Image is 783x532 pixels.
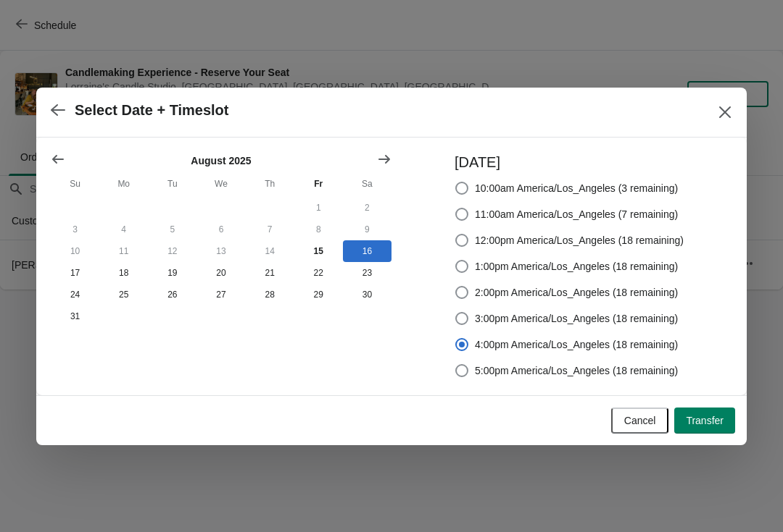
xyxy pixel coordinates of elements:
[343,262,391,284] button: Saturday August 23 2025
[455,152,684,172] h3: [DATE]
[246,171,294,197] th: Thursday
[674,408,735,434] button: Transfer
[51,240,99,262] button: Sunday August 10 2025
[294,219,343,240] button: Friday August 8 2025
[196,219,245,240] button: Wednesday August 6 2025
[343,240,391,262] button: Saturday August 16 2025
[475,259,678,274] span: 1:00pm America/Los_Angeles (18 remaining)
[475,207,678,221] span: 11:00am America/Los_Angeles (7 remaining)
[99,284,148,305] button: Monday August 25 2025
[343,197,391,219] button: Saturday August 2 2025
[75,102,229,119] h2: Select Date + Timeslot
[712,99,738,125] button: Close
[343,171,391,197] th: Saturday
[99,171,148,197] th: Monday
[475,311,678,326] span: 3:00pm America/Los_Angeles (18 remaining)
[51,171,99,197] th: Sunday
[196,284,245,305] button: Wednesday August 27 2025
[148,284,196,305] button: Tuesday August 26 2025
[148,171,196,197] th: Tuesday
[51,305,99,327] button: Sunday August 31 2025
[148,262,196,284] button: Tuesday August 19 2025
[148,240,196,262] button: Tuesday August 12 2025
[475,363,678,378] span: 5:00pm America/Los_Angeles (18 remaining)
[475,181,678,195] span: 10:00am America/Los_Angeles (3 remaining)
[371,146,397,172] button: Show next month, September 2025
[51,284,99,305] button: Sunday August 24 2025
[475,285,678,300] span: 2:00pm America/Los_Angeles (18 remaining)
[624,415,656,426] span: Cancel
[51,219,99,240] button: Sunday August 3 2025
[294,240,343,262] button: Today Friday August 15 2025
[475,233,684,248] span: 12:00pm America/Los_Angeles (18 remaining)
[148,219,196,240] button: Tuesday August 5 2025
[294,197,343,219] button: Friday August 1 2025
[51,262,99,284] button: Sunday August 17 2025
[343,284,391,305] button: Saturday August 30 2025
[246,240,294,262] button: Thursday August 14 2025
[45,146,71,172] button: Show previous month, July 2025
[294,262,343,284] button: Friday August 22 2025
[99,219,148,240] button: Monday August 4 2025
[611,408,669,434] button: Cancel
[246,262,294,284] button: Thursday August 21 2025
[246,219,294,240] button: Thursday August 7 2025
[294,171,343,197] th: Friday
[99,240,148,262] button: Monday August 11 2025
[196,240,245,262] button: Wednesday August 13 2025
[246,284,294,305] button: Thursday August 28 2025
[686,415,724,426] span: Transfer
[196,262,245,284] button: Wednesday August 20 2025
[475,337,678,352] span: 4:00pm America/Los_Angeles (18 remaining)
[99,262,148,284] button: Monday August 18 2025
[196,171,245,197] th: Wednesday
[343,219,391,240] button: Saturday August 9 2025
[294,284,343,305] button: Friday August 29 2025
